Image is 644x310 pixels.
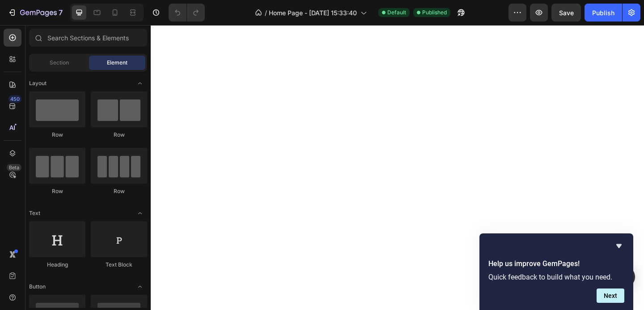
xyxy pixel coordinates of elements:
button: Publish [585,4,622,22]
div: Undo/Redo [169,4,205,22]
div: Row [29,131,85,139]
span: Section [50,59,69,67]
span: Default [387,9,406,17]
p: Quick feedback to build what you need. [488,273,624,281]
input: Search Sections & Elements [29,29,147,47]
div: Help us improve GemPages! [488,241,624,303]
div: Publish [592,8,614,17]
p: 7 [59,7,63,18]
h2: Help us improve GemPages! [488,258,624,269]
div: Beta [7,164,21,171]
span: Layout [29,79,47,87]
div: Heading [29,261,85,269]
iframe: Design area [151,25,644,310]
div: Row [91,131,147,139]
span: Published [422,9,447,17]
span: Element [107,59,127,67]
span: Toggle open [133,206,147,220]
span: Button [29,283,46,291]
div: Row [29,187,85,195]
button: Hide survey [614,241,624,251]
span: Text [29,209,40,217]
span: Save [559,9,574,17]
div: Row [91,187,147,195]
button: 7 [4,4,67,22]
button: Save [551,4,581,22]
button: Next question [597,288,624,303]
span: Home Page - [DATE] 15:33:40 [269,8,357,17]
span: Toggle open [133,280,147,294]
div: Text Block [91,261,147,269]
div: 450 [8,95,21,103]
span: Toggle open [133,76,147,90]
span: / [265,8,267,17]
